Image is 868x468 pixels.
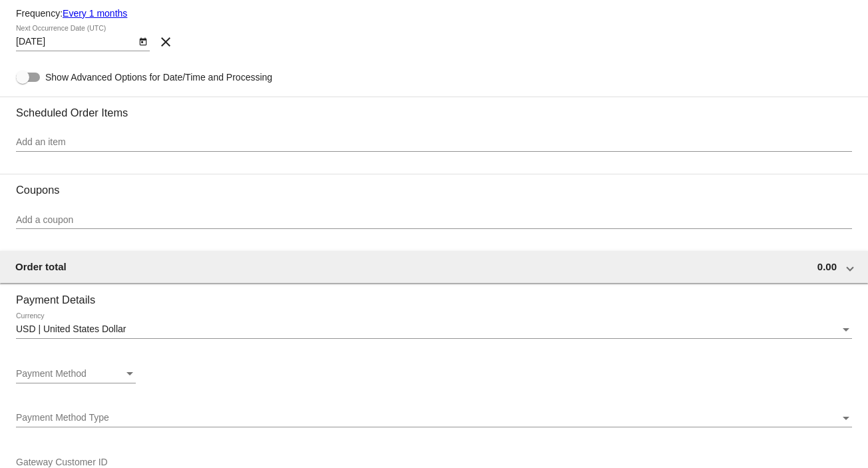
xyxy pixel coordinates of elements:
[817,261,837,272] span: 0.00
[16,284,852,306] h3: Payment Details
[16,413,852,423] mat-select: Payment Method Type
[16,368,87,379] span: Payment Method
[16,324,852,335] mat-select: Currency
[15,261,67,272] span: Order total
[16,324,126,334] span: USD | United States Dollar
[16,457,852,468] input: Gateway Customer ID
[63,8,127,19] a: Every 1 months
[45,71,272,84] span: Show Advanced Options for Date/Time and Processing
[16,215,852,226] input: Add a coupon
[16,137,852,148] input: Add an item
[16,174,852,196] h3: Coupons
[158,34,174,50] mat-icon: clear
[16,37,136,47] input: Next Occurrence Date (UTC)
[16,412,109,423] span: Payment Method Type
[16,369,136,379] mat-select: Payment Method
[136,34,150,48] button: Open calendar
[16,8,852,19] div: Frequency:
[16,97,852,119] h3: Scheduled Order Items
